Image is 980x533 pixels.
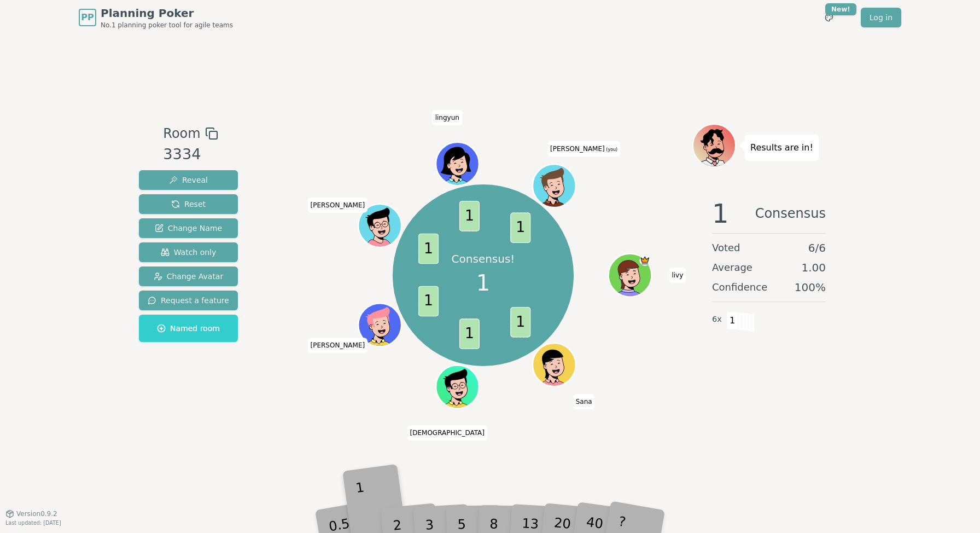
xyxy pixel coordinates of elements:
button: Request a feature [139,291,238,310]
button: Reset [139,194,238,214]
span: 1 [726,311,739,330]
span: Click to change your name [547,141,620,157]
span: Change Avatar [154,271,224,282]
span: 6 / 6 [808,240,826,256]
span: PP [81,11,94,24]
button: Change Name [139,218,238,238]
a: Log in [861,8,901,27]
button: Watch only [139,242,238,262]
span: 1.00 [801,260,826,275]
div: New! [825,3,856,15]
button: Change Avatar [139,266,238,286]
span: Request a feature [148,295,229,306]
span: livy is the host [640,255,651,266]
span: 1 [459,201,480,231]
span: Reveal [169,175,208,186]
span: 1 [419,234,439,264]
span: Planning Poker [101,5,233,21]
span: Click to change your name [308,198,368,213]
span: 1 [712,200,729,227]
span: Click to change your name [669,268,686,283]
button: Version0.9.2 [5,509,57,518]
span: Watch only [161,247,217,258]
button: Named room [139,315,238,342]
span: Click to change your name [308,338,368,353]
span: Version 0.9.2 [16,509,57,518]
span: Average [712,260,752,275]
button: Click to change your avatar [534,165,575,206]
span: Last updated: [DATE] [5,520,61,526]
span: 6 x [712,314,722,326]
a: PPPlanning PokerNo.1 planning poker tool for agile teams [79,5,233,30]
span: 1 [459,319,480,349]
span: 1 [419,286,439,316]
span: 1 [476,266,490,299]
span: Change Name [155,223,222,234]
p: Results are in! [750,140,813,155]
div: 3334 [163,143,218,166]
span: Voted [712,240,740,256]
span: 100 % [795,280,826,295]
span: Confidence [712,280,767,295]
button: Reveal [139,170,238,190]
button: New! [819,8,839,27]
span: No.1 planning poker tool for agile teams [101,21,233,30]
span: Click to change your name [433,110,462,125]
span: Click to change your name [407,425,487,441]
span: 1 [511,213,531,243]
p: Consensus! [452,251,515,266]
span: (you) [605,147,618,152]
span: Room [163,124,200,143]
span: Reset [171,199,206,210]
span: 1 [511,307,531,337]
span: Click to change your name [573,394,595,409]
span: Named room [157,323,220,334]
span: Consensus [755,200,826,227]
